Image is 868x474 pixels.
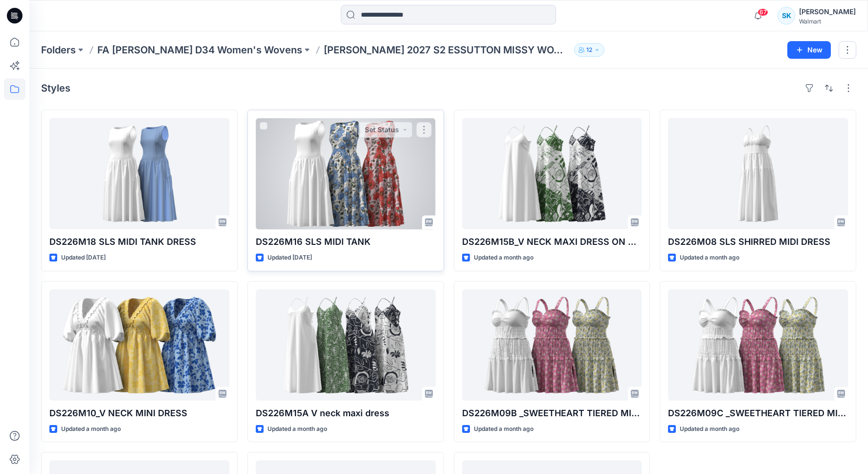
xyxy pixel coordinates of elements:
p: [PERSON_NAME] 2027 S2 ESSUTTON MISSY WOVENS [324,43,570,57]
a: DS226M18 SLS MIDI TANK DRESS [49,118,229,229]
a: DS226M09B _SWEETHEART TIERED MINI DRESS [462,289,642,401]
p: DS226M15B_V NECK MAXI DRESS ON BIAS [462,235,642,249]
p: Updated [DATE] [61,253,106,263]
p: Updated a month ago [474,424,534,434]
div: Walmart [799,18,856,25]
a: FA [PERSON_NAME] D34 Women's Wovens [97,43,302,57]
a: DS226M10_V NECK MINI DRESS [49,289,229,401]
div: SK [778,7,795,24]
p: Updated a month ago [680,253,739,263]
p: Updated [DATE] [267,253,312,263]
p: DS226M08 SLS SHIRRED MIDI DRESS [668,235,848,249]
a: DS226M09C _SWEETHEART TIERED MINI DRESS [668,289,848,401]
h4: Styles [41,82,70,94]
p: DS226M16 SLS MIDI TANK [256,235,436,249]
a: DS226M08 SLS SHIRRED MIDI DRESS [668,118,848,229]
a: DS226M16 SLS MIDI TANK [256,118,436,229]
a: Folders [41,43,76,57]
p: DS226M09B _SWEETHEART TIERED MINI DRESS [462,406,642,420]
p: Updated a month ago [61,424,121,434]
p: Updated a month ago [267,424,327,434]
p: DS226M10_V NECK MINI DRESS [49,406,229,420]
p: Updated a month ago [680,424,739,434]
p: 12 [586,45,592,55]
p: Updated a month ago [474,253,534,263]
span: 67 [757,8,768,16]
p: DS226M18 SLS MIDI TANK DRESS [49,235,229,249]
p: DS226M15A V neck maxi dress [256,406,436,420]
a: DS226M15B_V NECK MAXI DRESS ON BIAS [462,118,642,229]
p: DS226M09C _SWEETHEART TIERED MINI DRESS [668,406,848,420]
button: New [787,41,831,59]
a: DS226M15A V neck maxi dress [256,289,436,401]
button: 12 [574,43,604,57]
div: [PERSON_NAME] [799,6,856,18]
